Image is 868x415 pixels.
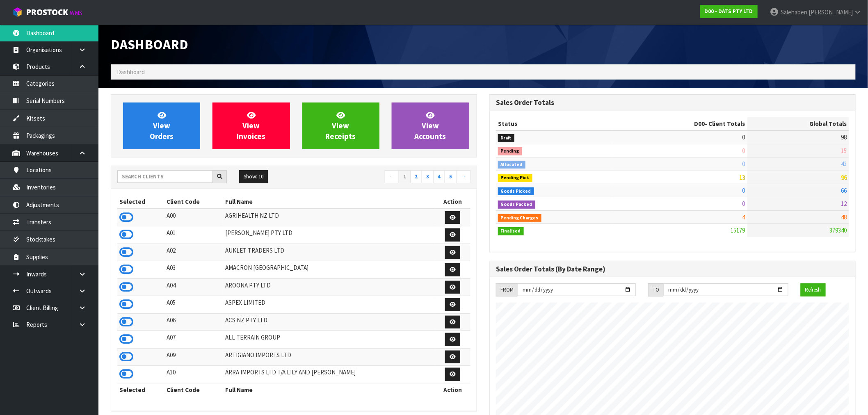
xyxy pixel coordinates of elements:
[117,195,164,208] th: Selected
[117,68,145,76] span: Dashboard
[117,170,213,183] input: Search clients
[747,117,849,130] th: Global Totals
[414,110,446,141] span: View Accounts
[164,195,223,208] th: Client Code
[12,7,23,17] img: cube-alt.png
[111,36,188,53] span: Dashboard
[223,209,435,226] td: AGRIHEALTH NZ LTD
[742,187,745,194] span: 0
[496,265,849,273] h3: Sales Order Totals (By Date Range)
[445,170,457,183] a: 5
[26,7,68,18] span: ProStock
[326,110,356,141] span: View Receipts
[830,226,847,234] span: 379340
[731,226,745,234] span: 15179
[841,160,847,168] span: 43
[781,8,807,16] span: Salehaben
[841,200,847,207] span: 12
[164,296,223,314] td: A05
[648,283,663,296] div: TO
[70,9,82,17] small: WMS
[498,227,524,235] span: Finalised
[392,103,469,149] a: ViewAccounts
[496,117,612,130] th: Status
[742,160,745,168] span: 0
[164,331,223,349] td: A07
[223,278,435,296] td: AROONA PTY LTD
[223,366,435,383] td: ARRA IMPORTS LTD T/A LILY AND [PERSON_NAME]
[164,209,223,226] td: A00
[456,170,471,183] a: →
[223,313,435,331] td: ACS NZ PTY LTD
[302,103,379,149] a: ViewReceipts
[740,173,745,181] span: 13
[223,244,435,261] td: AUKLET TRADERS LTD
[694,120,705,128] span: D00
[498,187,534,196] span: Goods Picked
[164,278,223,296] td: A04
[809,8,853,16] span: [PERSON_NAME]
[700,5,758,18] a: D00 - DATS PTY LTD
[237,110,265,141] span: View Invoices
[212,103,290,149] a: ViewInvoices
[164,226,223,244] td: A01
[742,147,745,155] span: 0
[164,313,223,331] td: A06
[150,110,174,141] span: View Orders
[498,174,532,182] span: Pending Pick
[223,331,435,349] td: ALL TERRAIN GROUP
[410,170,422,183] a: 2
[841,187,847,194] span: 66
[612,117,747,130] th: - Client Totals
[498,214,541,222] span: Pending Charges
[742,200,745,207] span: 0
[164,244,223,261] td: A02
[498,161,525,169] span: Allocated
[841,133,847,141] span: 98
[399,170,411,183] a: 1
[496,99,849,107] h3: Sales Order Totals
[385,170,399,183] a: ←
[123,103,200,149] a: ViewOrders
[498,134,514,142] span: Draft
[742,213,745,221] span: 4
[841,173,847,181] span: 96
[435,195,471,208] th: Action
[164,261,223,279] td: A03
[223,296,435,314] td: ASPEX LIMITED
[435,383,471,396] th: Action
[705,8,753,15] strong: D00 - DATS PTY LTD
[223,383,435,396] th: Full Name
[801,283,826,296] button: Refresh
[498,147,522,155] span: Pending
[422,170,434,183] a: 3
[300,170,471,185] nav: Page navigation
[164,366,223,383] td: A10
[223,348,435,366] td: ARTIGIANO IMPORTS LTD
[433,170,445,183] a: 4
[239,170,268,183] button: Show: 10
[496,283,518,296] div: FROM
[117,383,164,396] th: Selected
[223,261,435,279] td: AMACRON [GEOGRAPHIC_DATA]
[498,201,535,209] span: Goods Packed
[742,133,745,141] span: 0
[223,226,435,244] td: [PERSON_NAME] PTY LTD
[164,348,223,366] td: A09
[841,147,847,155] span: 15
[164,383,223,396] th: Client Code
[223,195,435,208] th: Full Name
[841,213,847,221] span: 48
